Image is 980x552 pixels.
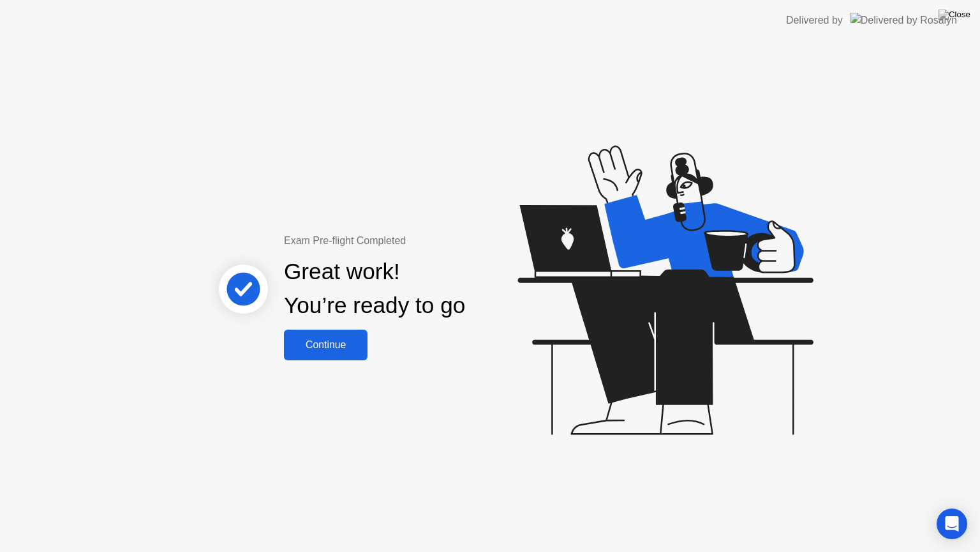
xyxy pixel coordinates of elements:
[284,233,547,249] div: Exam Pre-flight Completed
[939,10,970,20] img: Close
[288,339,364,351] div: Continue
[284,330,367,360] button: Continue
[850,13,957,27] img: Delivered by Rosalyn
[786,13,843,28] div: Delivered by
[284,255,465,323] div: Great work! You’re ready to go
[937,509,967,539] div: Open Intercom Messenger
